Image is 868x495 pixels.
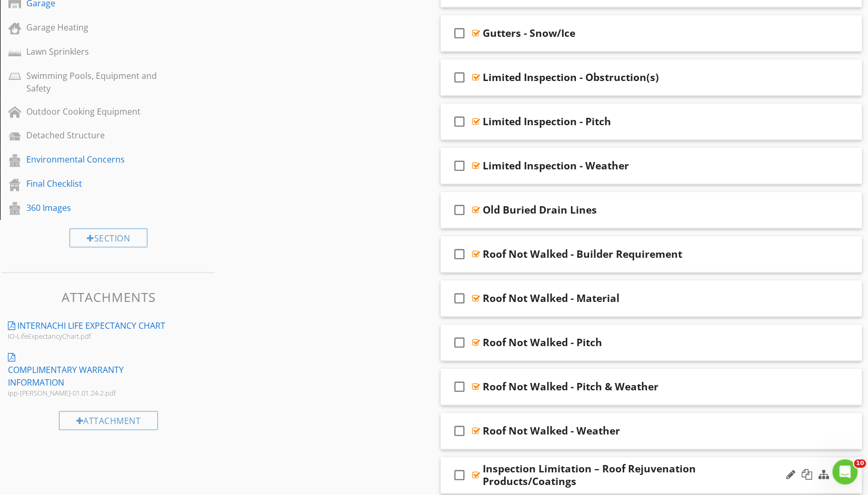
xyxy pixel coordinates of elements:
[451,462,468,488] i: check_box_outline_blank
[3,346,217,402] a: Complimentary Warranty Information ipp-[PERSON_NAME]-01.01.24-2.pdf
[451,65,468,90] i: check_box_outline_blank
[451,241,468,267] i: check_box_outline_blank
[483,336,602,349] div: Roof Not Walked - Pitch
[26,153,167,166] div: Environmental Concerns
[451,153,468,178] i: check_box_outline_blank
[451,418,468,443] i: check_box_outline_blank
[451,330,468,355] i: check_box_outline_blank
[17,319,165,332] div: InterNACHI Life Expectancy Chart
[451,286,468,311] i: check_box_outline_blank
[8,363,172,389] div: Complimentary Warranty Information
[26,21,167,34] div: Garage Heating
[451,374,468,399] i: check_box_outline_blank
[451,21,468,46] i: check_box_outline_blank
[26,69,167,95] div: Swimming Pools, Equipment and Safety
[854,459,866,468] span: 10
[59,411,158,430] div: Attachment
[69,228,147,247] div: Section
[832,459,857,484] iframe: Intercom live chat
[483,380,659,393] div: Roof Not Walked - Pitch & Weather
[483,248,682,260] div: Roof Not Walked - Builder Requirement
[3,314,217,346] a: InterNACHI Life Expectancy Chart IO-LifeExpectancyChart.pdf
[451,197,468,223] i: check_box_outline_blank
[483,27,575,39] div: Gutters - Snow/Ice
[483,425,620,437] div: Roof Not Walked - Weather
[8,332,172,340] div: IO-LifeExpectancyChart.pdf
[483,71,659,84] div: Limited Inspection - Obstruction(s)
[451,109,468,134] i: check_box_outline_blank
[26,201,167,214] div: 360 Images
[483,462,783,488] div: Inspection Limitation – Roof Rejuvenation Products/Coatings
[26,177,167,190] div: Final Checklist
[26,129,167,142] div: Detached Structure
[483,204,597,216] div: Old Buried Drain Lines
[483,292,620,305] div: Roof Not Walked - Material
[26,45,167,58] div: Lawn Sprinklers
[8,389,172,397] div: ipp-[PERSON_NAME]-01.01.24-2.pdf
[26,105,167,118] div: Outdoor Cooking Equipment
[483,115,611,128] div: Limited Inspection - Pitch
[483,159,629,172] div: Limited Inspection - Weather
